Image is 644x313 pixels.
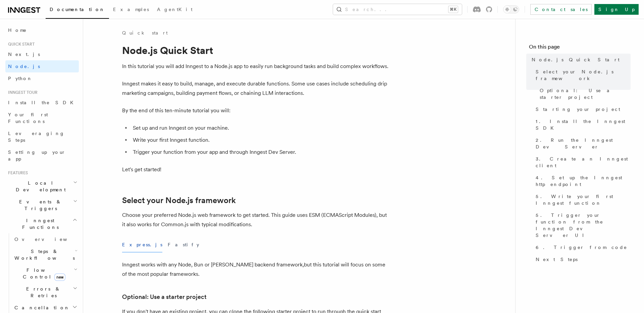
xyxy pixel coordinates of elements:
span: 5. Trigger your function from the Inngest Dev Server UI [536,212,631,239]
a: Node.js [5,60,79,72]
button: Search...⌘K [333,4,462,15]
span: Quick start [5,42,35,47]
span: Node.js [8,64,40,69]
span: 4. Set up the Inngest http endpoint [536,174,631,188]
span: Cancellation [12,304,70,311]
span: Next.js [8,52,40,57]
span: 6. Trigger from code [536,244,627,251]
button: Express.js [122,237,162,252]
a: Python [5,72,79,84]
a: 5. Write your first Inngest function [533,190,631,209]
li: Trigger your function from your app and through Inngest Dev Server. [131,147,390,157]
button: Toggle dark mode [503,5,519,13]
a: 2. Run the Inngest Dev Server [533,134,631,153]
a: 1. Install the Inngest SDK [533,115,631,134]
span: Python [8,76,33,81]
li: Write your first Inngest function. [131,135,390,145]
a: Overview [12,233,79,245]
p: Choose your preferred Node.js web framework to get started. This guide uses ESM (ECMAScript Modul... [122,210,390,229]
a: Leveraging Steps [5,127,79,146]
a: Your first Functions [5,109,79,127]
span: Leveraging Steps [8,131,65,143]
button: Fastify [168,237,199,252]
p: By the end of this ten-minute tutorial you will: [122,106,390,115]
span: Next Steps [536,256,578,263]
a: Next.js [5,48,79,60]
a: Examples [109,2,153,18]
a: Select your Node.js framework [533,66,631,84]
p: In this tutorial you will add Inngest to a Node.js app to easily run background tasks and build c... [122,62,390,71]
a: Optional: Use a starter project [122,292,207,302]
span: Flow Control [12,267,74,280]
span: Select your Node.js framework [536,68,631,82]
a: Install the SDK [5,97,79,109]
span: new [54,273,65,281]
span: Optional: Use a starter project [540,87,631,101]
a: Contact sales [530,4,592,15]
span: Node.js Quick Start [532,56,620,63]
span: Starting your project [536,106,620,113]
span: Inngest tour [5,90,38,95]
a: 3. Create an Inngest client [533,153,631,172]
span: Your first Functions [8,112,48,124]
span: Events & Triggers [5,198,73,212]
button: Errors & Retries [12,283,79,302]
h1: Node.js Quick Start [122,44,390,56]
a: Quick start [122,29,168,36]
a: Documentation [46,2,109,19]
a: 6. Trigger from code [533,241,631,253]
span: 3. Create an Inngest client [536,155,631,169]
span: Steps & Workflows [12,248,75,261]
a: 5. Trigger your function from the Inngest Dev Server UI [533,209,631,241]
a: Home [5,24,79,36]
span: Home [8,27,27,34]
span: Examples [113,7,149,12]
button: Inngest Functions [5,214,79,233]
a: Node.js Quick Start [529,54,631,66]
p: Inngest works with any Node, Bun or [PERSON_NAME] backend framework,but this tutorial will focus ... [122,260,390,279]
a: Next Steps [533,253,631,265]
button: Steps & Workflows [12,245,79,264]
span: Errors & Retries [12,286,73,299]
a: Sign Up [594,4,639,15]
kbd: ⌘K [448,6,458,13]
h4: On this page [529,43,631,54]
span: Local Development [5,180,73,193]
button: Local Development [5,177,79,196]
button: Events & Triggers [5,196,79,214]
a: Starting your project [533,103,631,115]
span: Install the SDK [8,100,77,105]
a: 4. Set up the Inngest http endpoint [533,172,631,190]
span: Features [5,170,28,176]
span: Setting up your app [8,149,66,162]
a: Setting up your app [5,146,79,165]
p: Inngest makes it easy to build, manage, and execute durable functions. Some use cases include sch... [122,79,390,98]
span: Documentation [50,7,105,12]
button: Flow Controlnew [12,264,79,283]
span: 1. Install the Inngest SDK [536,118,631,131]
span: 5. Write your first Inngest function [536,193,631,206]
span: Overview [14,237,84,242]
span: 2. Run the Inngest Dev Server [536,137,631,150]
span: AgentKit [157,7,193,12]
p: Let's get started! [122,165,390,174]
a: Optional: Use a starter project [537,84,631,103]
li: Set up and run Inngest on your machine. [131,123,390,133]
span: Inngest Functions [5,217,72,231]
a: Select your Node.js framework [122,196,236,205]
a: AgentKit [153,2,197,18]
